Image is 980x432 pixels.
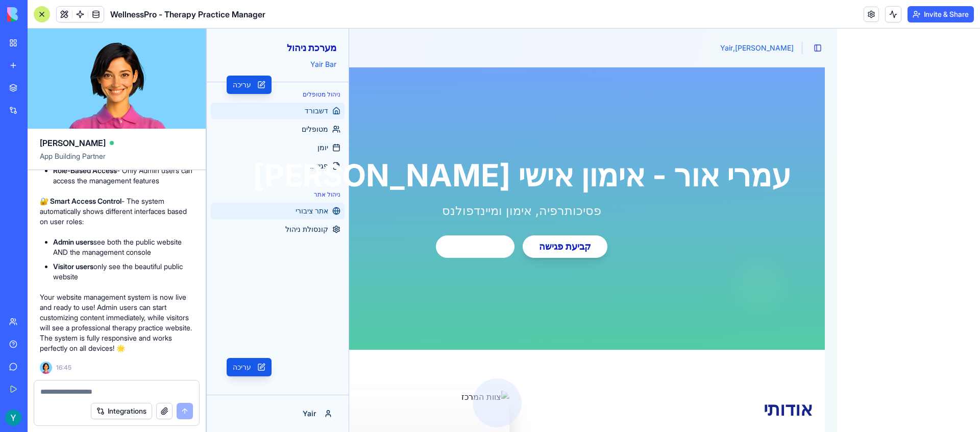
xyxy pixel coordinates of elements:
[53,261,193,282] li: only see the beautiful public website
[20,47,65,65] button: עריכה
[5,158,138,174] div: ניהול אתר
[40,137,106,149] span: [PERSON_NAME]
[328,370,606,391] h2: אודותי
[5,410,21,426] img: ACg8ocKxvzSR4wIe0pZTNWjZp9-EiZoFISIvkgGRq3DGH50PefrBXg=s96-c
[95,95,122,106] span: מטופלים
[5,193,138,209] a: קונסולת ניהול
[96,380,110,390] span: Yair
[13,31,130,41] div: Yair Bar
[53,166,117,175] strong: Role-Based Access
[5,74,138,90] a: דשבורד
[9,375,134,395] button: Yair
[5,129,138,146] a: פגישות
[24,131,606,162] h1: עמרי אור - אימון אישי [PERSON_NAME]
[908,6,974,22] button: Invite & Share
[514,14,587,25] div: [PERSON_NAME], Yair
[40,292,193,353] p: Your website management system is now live and ready to use! Admin users can start customizing co...
[111,114,122,124] span: יומן
[13,12,130,27] div: מערכת ניהול
[53,237,193,257] li: see both the public website AND the management console
[5,92,138,109] a: מטופלים
[91,403,152,419] button: Integrations
[40,362,52,374] img: Ella_00000_wcx2te.png
[230,207,308,229] button: למידע נוסף
[40,196,193,227] p: - The system automatically shows different interfaces based on user roles:
[110,8,265,20] span: WellnessPro - Therapy Practice Manager
[316,207,401,229] button: קביעת פגישה
[53,262,93,271] strong: Visitor users
[40,197,121,205] strong: 🔐 Smart Access Control
[40,151,193,170] span: App Building Partner
[7,7,70,21] img: logo
[5,174,138,190] a: אתר ציבורי
[119,174,511,190] p: פסיכותרפיה, אימון ומיינדפולנס
[53,237,93,246] strong: Admin users
[56,364,71,372] span: 16:45
[99,77,122,87] span: דשבורד
[20,329,65,348] button: עריכה
[5,58,138,74] div: ניהול מטופלים
[5,111,138,127] a: יומן
[53,165,193,186] li: - Only Admin users can access the management features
